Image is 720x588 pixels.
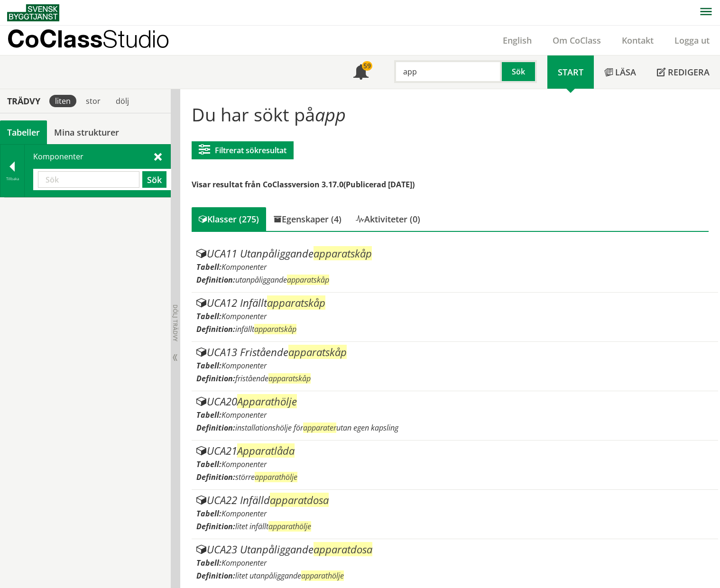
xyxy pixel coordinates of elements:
[192,207,266,231] div: Klasser (275)
[222,508,267,519] span: Komponenter
[343,55,379,89] a: 59
[196,410,222,420] label: Tabell:
[315,102,346,127] span: app
[668,66,710,78] span: Redigera
[646,55,720,89] a: Redigera
[192,141,294,159] button: Filtrerat sökresultat
[192,179,343,190] span: Visar resultat från CoClassversion 3.17.0
[558,66,583,78] span: Start
[235,373,311,384] span: fristående
[270,493,329,507] span: apparatdosa
[502,60,537,83] button: Sök
[287,275,329,285] span: apparatskåp
[542,35,611,46] a: Om CoClass
[80,95,106,107] div: stor
[171,304,179,341] span: Dölj trädvy
[196,558,222,568] label: Tabell:
[196,508,222,519] label: Tabell:
[196,396,714,407] div: UCA20
[222,360,267,371] span: Komponenter
[192,104,709,125] h1: Du har sökt på
[314,246,372,260] span: apparatskåp
[222,410,267,420] span: Komponenter
[196,262,222,272] label: Tabell:
[222,262,267,272] span: Komponenter
[38,171,139,188] input: Sök
[664,35,720,46] a: Logga ut
[196,297,714,309] div: UCA12 Infällt
[7,33,169,44] p: CoClass
[349,207,427,231] div: Aktiviteter (0)
[394,60,502,83] input: Sök
[196,275,235,285] label: Definition:
[102,25,169,53] span: Studio
[196,347,714,358] div: UCA13 Fristående
[314,542,372,556] span: apparatdosa
[362,61,372,71] div: 59
[237,443,295,458] span: Apparatlåda
[492,35,542,46] a: English
[196,360,222,371] label: Tabell:
[196,459,222,469] label: Tabell:
[594,55,646,89] a: Läsa
[25,145,170,197] div: Komponenter
[268,373,311,384] span: apparatskåp
[268,521,311,532] span: apparathölje
[196,311,222,322] label: Tabell:
[196,472,235,482] label: Definition:
[196,445,714,457] div: UCA21
[222,558,267,568] span: Komponenter
[7,4,59,21] img: Svensk Byggtjänst
[235,324,296,334] span: infällt
[301,570,344,581] span: apparathölje
[196,495,714,506] div: UCA22 Infälld
[254,324,296,334] span: apparatskåp
[235,521,311,532] span: litet infällt
[615,66,636,78] span: Läsa
[222,459,267,469] span: Komponenter
[7,26,190,55] a: CoClassStudio
[547,55,594,89] a: Start
[196,570,235,581] label: Definition:
[2,96,46,106] div: Trädvy
[303,423,336,433] span: apparater
[235,423,398,433] span: installationshölje för utan egen kapsling
[235,472,297,482] span: större
[142,171,166,188] button: Sök
[343,179,415,190] span: (Publicerad [DATE])
[255,472,297,482] span: apparathölje
[353,65,369,81] span: Notifikationer
[235,275,329,285] span: utanpåliggande
[266,207,349,231] div: Egenskaper (4)
[0,175,24,183] div: Tillbaka
[235,570,344,581] span: litet utanpåliggande
[110,95,135,107] div: dölj
[288,345,347,359] span: apparatskåp
[196,324,235,334] label: Definition:
[49,95,76,107] div: liten
[47,120,126,144] a: Mina strukturer
[196,248,714,259] div: UCA11 Utanpåliggande
[196,544,714,555] div: UCA23 Utanpåliggande
[267,295,325,310] span: apparatskåp
[611,35,664,46] a: Kontakt
[196,423,235,433] label: Definition:
[222,311,267,322] span: Komponenter
[196,373,235,384] label: Definition:
[237,394,297,408] span: Apparathölje
[196,521,235,532] label: Definition:
[154,151,162,161] span: Stäng sök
